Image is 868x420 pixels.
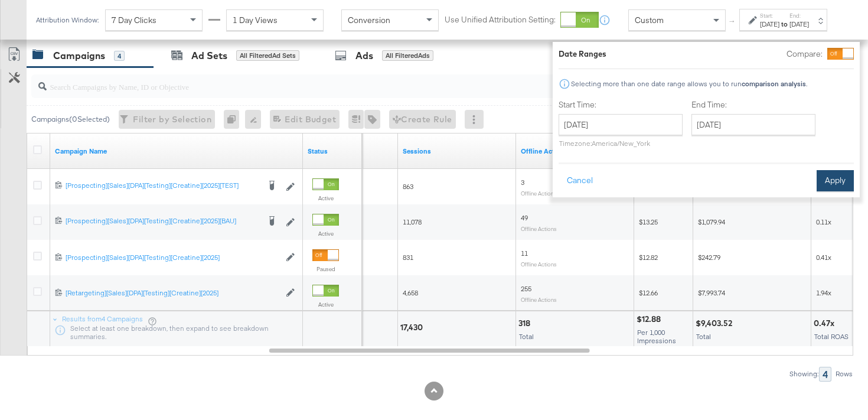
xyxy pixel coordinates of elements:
div: 4 [819,367,831,382]
div: All Filtered Ad Sets [236,50,299,61]
div: Campaigns [53,49,105,63]
span: 7 Day Clicks [112,15,156,25]
span: 1 Day Views [233,15,278,25]
label: Paused [312,265,339,273]
div: [DATE] [789,19,809,29]
div: All Filtered Ads [382,50,433,61]
span: Total [519,332,534,341]
span: 3 [521,178,524,187]
span: 4,658 [403,288,418,297]
span: 0.11x [816,217,831,226]
span: Conversion [348,15,390,25]
div: Ad Sets [191,49,227,63]
div: 4 [114,51,125,61]
label: End Time: [691,99,820,110]
span: Per 1,000 Impressions [637,328,676,345]
div: Selecting more than one date range allows you to run . [570,80,808,88]
span: 11,078 [403,217,422,226]
span: 49 [521,213,528,222]
span: $242.79 [698,253,720,262]
div: [Retargeting][Sales][DPA][Testing][Creatine][2025] [66,288,280,298]
span: 255 [521,284,531,293]
label: Active [312,301,339,308]
a: [Prospecting][Sales][DPA][Testing][Creatine][2025] [66,253,280,263]
span: Total [696,332,711,341]
label: Active [312,194,339,202]
div: Showing: [789,370,819,378]
span: 0.41x [816,253,831,262]
sub: Offline Actions [521,296,557,303]
span: Total ROAS [814,332,849,341]
div: 0 [224,110,245,129]
a: [Retargeting][Sales][DPA][Testing][Creatine][2025] [66,288,280,298]
div: Campaigns ( 0 Selected) [31,114,110,125]
a: Shows the current state of your Ad Campaign. [308,146,357,156]
strong: to [779,19,789,28]
sub: Offline Actions [521,225,557,232]
div: [Prospecting][Sales][DPA][Testing][Creatine][2025] [66,253,280,262]
div: [Prospecting][Sales][DPA][Testing][Creatine][2025][TEST] [66,181,259,190]
strong: comparison analysis [742,79,806,88]
a: [Prospecting][Sales][DPA][Testing][Creatine][2025][BAU] [66,216,259,228]
span: $12.82 [639,253,658,262]
button: Apply [817,170,854,191]
span: $1,079.94 [698,217,725,226]
label: Use Unified Attribution Setting: [445,14,556,25]
div: 17,430 [400,322,426,333]
div: Ads [355,49,373,63]
div: $9,403.52 [696,318,736,329]
label: Start: [760,12,779,19]
p: Timezone: America/New_York [559,139,683,148]
div: Attribution Window: [35,16,99,24]
sub: Offline Actions [521,190,557,197]
span: $12.66 [639,288,658,297]
a: Offline Actions. [521,146,629,156]
label: End: [789,12,809,19]
div: [DATE] [760,19,779,29]
div: Date Ranges [559,48,606,60]
sub: Offline Actions [521,261,557,268]
div: [Prospecting][Sales][DPA][Testing][Creatine][2025][BAU] [66,216,259,226]
a: Sessions - GA Sessions - The total number of sessions [403,146,511,156]
span: ↑ [727,20,738,24]
a: Your campaign name. [55,146,298,156]
button: Cancel [559,170,601,191]
span: 11 [521,249,528,258]
input: Search Campaigns by Name, ID or Objective [47,70,780,93]
label: Active [312,230,339,237]
div: $12.88 [637,314,664,325]
span: $7,993.74 [698,288,725,297]
div: 0.47x [814,318,838,329]
div: 318 [518,318,534,329]
span: Custom [635,15,664,25]
span: $13.25 [639,217,658,226]
label: Compare: [787,48,823,60]
span: 831 [403,253,413,262]
div: Rows [835,370,853,378]
span: 863 [403,182,413,191]
span: 1.94x [816,288,831,297]
a: [Prospecting][Sales][DPA][Testing][Creatine][2025][TEST] [66,181,259,193]
label: Start Time: [559,99,683,110]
